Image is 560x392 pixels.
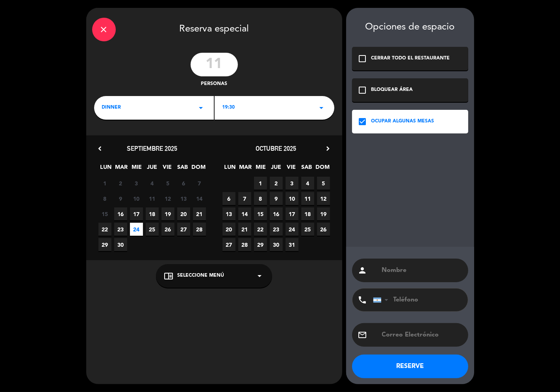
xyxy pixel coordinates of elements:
span: 28 [238,238,251,251]
span: 10 [130,192,143,205]
span: 19 [317,207,330,220]
span: 24 [130,223,143,236]
span: personas [201,80,227,88]
span: 6 [223,192,235,205]
span: 2 [270,177,283,190]
span: 31 [286,238,299,251]
span: 13 [177,192,190,205]
span: 25 [146,223,159,236]
button: RESERVE [352,355,468,378]
i: close [99,25,109,34]
span: Seleccione Menú [177,272,224,280]
i: chrome_reader_mode [164,271,173,281]
div: BLOQUEAR ÁREA [371,86,413,94]
input: Correo Electrónico [381,329,462,340]
span: 30 [114,238,127,251]
i: check_box_outline_blank [358,54,367,63]
span: 22 [254,223,267,236]
span: 17 [286,207,299,220]
span: 2 [114,177,127,190]
span: 23 [114,223,127,236]
span: LUN [224,163,237,176]
span: 22 [98,223,111,236]
span: 21 [193,207,206,220]
span: 5 [317,177,330,190]
i: arrow_drop_down [255,271,264,281]
span: 5 [161,177,174,190]
span: 11 [146,192,159,205]
span: 15 [98,207,111,220]
span: SAB [300,163,313,176]
span: MAR [239,163,252,176]
div: OCUPAR ALGUNAS MESAS [371,118,434,126]
span: septiembre 2025 [127,144,177,152]
span: octubre 2025 [256,144,297,152]
input: 0 [191,53,238,76]
span: 11 [301,192,314,205]
input: Teléfono [373,288,460,311]
span: 20 [177,207,190,220]
i: arrow_drop_down [197,103,206,113]
span: 3 [286,177,299,190]
span: 8 [254,192,267,205]
span: 9 [270,192,283,205]
span: 14 [238,207,251,220]
i: email [358,330,367,340]
span: dinner [102,104,121,112]
span: 16 [270,207,283,220]
span: 26 [161,223,174,236]
span: 12 [317,192,330,205]
span: VIE [285,163,298,176]
span: 17 [130,207,143,220]
div: Argentina: +54 [373,289,391,311]
span: 10 [286,192,299,205]
span: 4 [146,177,159,190]
span: DOM [316,163,329,176]
span: 20 [223,223,235,236]
span: 23 [270,223,283,236]
i: chevron_left [96,144,104,153]
div: CERRAR TODO EL RESTAURANTE [371,55,450,63]
span: 7 [193,177,206,190]
span: MAR [115,163,128,176]
span: 1 [98,177,111,190]
span: 9 [114,192,127,205]
span: 6 [177,177,190,190]
span: JUE [146,163,159,176]
span: 7 [238,192,251,205]
span: 4 [301,177,314,190]
span: LUN [100,163,113,176]
span: 19:30 [223,104,235,112]
span: 16 [114,207,127,220]
span: 8 [98,192,111,205]
span: 27 [177,223,190,236]
span: 13 [223,207,235,220]
span: 18 [146,207,159,220]
i: phone [358,295,367,305]
div: Opciones de espacio [352,22,468,33]
i: chevron_right [324,144,332,153]
span: JUE [270,163,283,176]
span: SAB [176,163,189,176]
span: 29 [254,238,267,251]
span: 15 [254,207,267,220]
i: check_box [358,117,367,126]
span: 1 [254,177,267,190]
span: 26 [317,223,330,236]
span: 29 [98,238,111,251]
i: check_box_outline_blank [358,85,367,95]
span: 18 [301,207,314,220]
span: DOM [192,163,205,176]
span: MIE [130,163,143,176]
span: 30 [270,238,283,251]
span: 19 [161,207,174,220]
span: 24 [286,223,299,236]
span: 27 [223,238,235,251]
div: Reserva especial [86,8,342,49]
span: MIE [254,163,267,176]
span: 28 [193,223,206,236]
span: 14 [193,192,206,205]
span: 3 [130,177,143,190]
i: arrow_drop_down [317,103,326,113]
i: person [358,266,367,275]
